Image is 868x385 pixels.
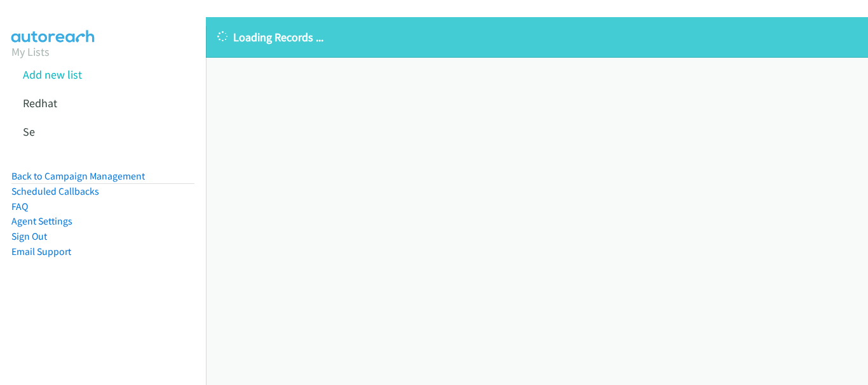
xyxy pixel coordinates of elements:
a: Scheduled Callbacks [11,185,99,197]
a: My Lists [11,44,50,59]
a: Sign Out [11,230,47,242]
a: Add new list [23,67,82,82]
a: Email Support [11,245,71,258]
a: Back to Campaign Management [11,170,145,182]
a: Se [23,124,35,139]
p: Loading Records ... [217,29,857,46]
a: Agent Settings [11,215,72,227]
a: FAQ [11,200,28,212]
a: Redhat [23,96,57,110]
